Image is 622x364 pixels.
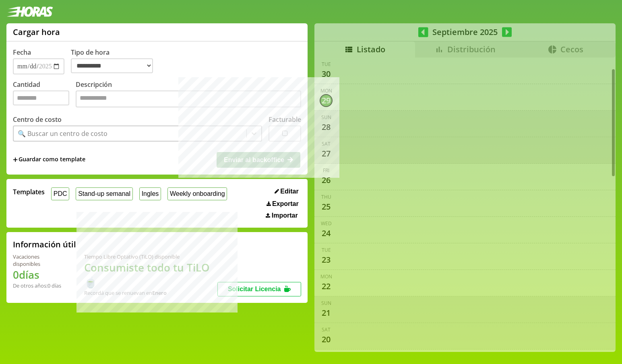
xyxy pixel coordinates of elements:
div: Tiempo Libre Optativo (TiLO) disponible [84,253,217,260]
h1: 0 días [13,267,65,282]
button: Stand-up semanal [76,187,132,200]
b: Enero [152,289,167,296]
div: 🔍 Buscar un centro de costo [18,129,107,138]
span: Templates [13,187,45,196]
div: Recordá que se renuevan en [84,289,217,296]
h1: Consumiste todo tu TiLO 🍵 [84,260,217,289]
label: Facturable [269,115,301,124]
button: PDC [51,187,69,200]
span: Importar [272,212,298,219]
select: Tipo de hora [71,58,153,73]
div: De otros años: 0 días [13,282,65,289]
input: Cantidad [13,90,69,105]
label: Fecha [13,48,31,57]
span: + [13,155,18,164]
label: Centro de costo [13,115,62,124]
span: Exportar [272,200,299,208]
button: Editar [272,187,301,195]
label: Tipo de hora [71,48,159,74]
label: Descripción [76,80,301,109]
span: Editar [280,188,298,195]
div: Vacaciones disponibles [13,253,65,267]
span: Solicitar Licencia [228,286,281,292]
button: Solicitar Licencia [217,282,301,296]
button: Exportar [264,200,301,208]
span: +Guardar como template [13,155,85,164]
button: Weekly onboarding [167,187,227,200]
textarea: Descripción [76,90,301,107]
h2: Información útil [13,239,76,250]
img: logotipo [6,6,53,17]
button: Ingles [139,187,161,200]
h1: Cargar hora [13,27,60,37]
label: Cantidad [13,80,76,109]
